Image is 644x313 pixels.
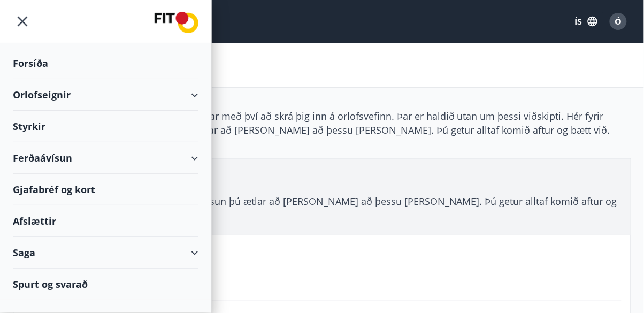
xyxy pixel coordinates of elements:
span: Ó [615,16,622,27]
h3: Útreikningar [22,172,622,190]
div: Afslættir [13,205,198,237]
div: Spurt og svarað [13,269,198,300]
div: Saga [13,237,198,269]
div: Ferðaávísun [13,142,198,174]
img: union_logo [155,12,198,33]
button: menu [13,12,32,31]
div: Gjafabréf og kort [13,174,198,205]
div: Forsíða [13,48,198,79]
p: Þú getur alltaf fylgst með stöðu ávísunarinnar með því að skrá þig inn á orlofsvefinn. Þar er hal... [13,109,631,137]
div: Orlofseignir [13,79,198,111]
span: Hér fyrir neðan sérðu hversu háa ferðaávísun þú ætlar að [PERSON_NAME] að þessu [PERSON_NAME]. Þú... [22,195,617,222]
button: Ó [605,9,631,34]
button: ÍS [569,12,603,31]
div: Styrkir [13,111,198,142]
